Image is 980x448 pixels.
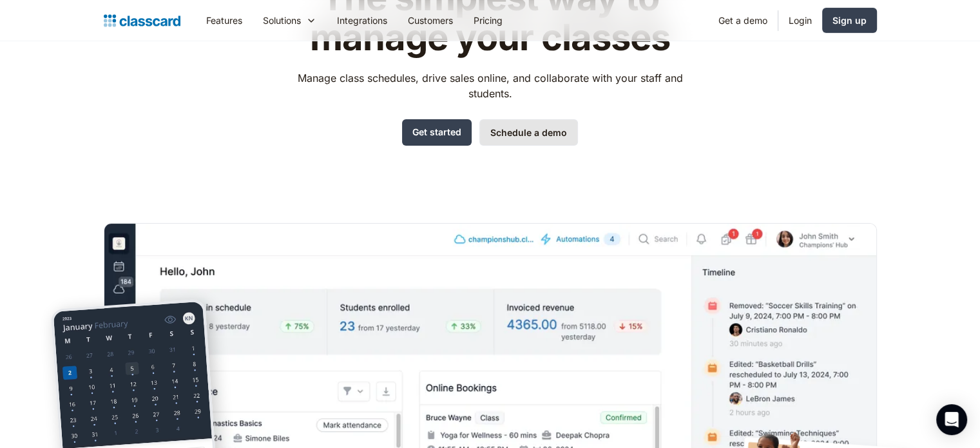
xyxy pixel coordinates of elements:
a: Logo [104,12,180,30]
a: Schedule a demo [479,119,578,146]
a: Sign up [822,8,877,33]
a: Get started [402,119,472,146]
a: Login [778,6,822,35]
div: Solutions [253,6,327,35]
p: Manage class schedules, drive sales online, and collaborate with your staff and students. [285,70,695,101]
div: Solutions [263,14,301,27]
a: Pricing [463,6,513,35]
a: Get a demo [708,6,778,35]
a: Customers [398,6,463,35]
div: Sign up [832,14,867,27]
a: Features [196,6,253,35]
div: Open Intercom Messenger [936,404,967,435]
a: Integrations [327,6,398,35]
